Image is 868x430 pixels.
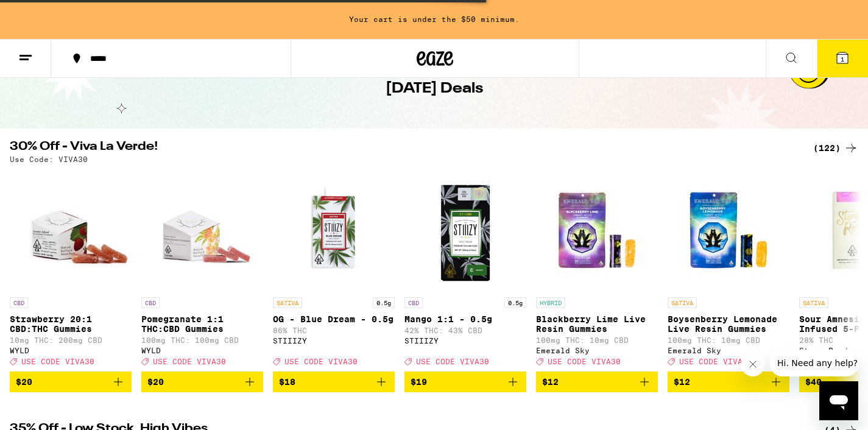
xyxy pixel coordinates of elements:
p: 86% THC [273,326,395,334]
h1: [DATE] Deals [386,79,483,99]
a: Open page for OG - Blue Dream - 0.5g from STIIIZY [273,169,395,372]
p: OG - Blue Dream - 0.5g [273,314,395,324]
a: (122) [813,141,858,155]
img: WYLD - Strawberry 20:1 CBD:THC Gummies [10,169,132,291]
p: Blackberry Lime Live Resin Gummies [536,314,658,334]
p: SATIVA [273,297,302,308]
button: Add to bag [668,372,789,392]
div: STIIIZY [273,337,395,345]
p: CBD [141,297,160,308]
h2: 30% Off - Viva La Verde! [10,141,799,155]
p: 100mg THC: 10mg CBD [668,336,789,344]
p: CBD [10,297,28,308]
span: 1 [841,55,844,63]
button: Add to bag [536,372,658,392]
span: $19 [411,377,427,387]
a: Open page for Mango 1:1 - 0.5g from STIIIZY [404,169,526,372]
button: Add to bag [273,372,395,392]
button: Add to bag [404,372,526,392]
p: 100mg THC: 100mg CBD [141,336,263,344]
span: $18 [279,377,295,387]
button: Add to bag [10,372,132,392]
img: Emerald Sky - Boysenberry Lemonade Live Resin Gummies [668,169,789,291]
span: USE CODE VIVA30 [284,358,358,365]
p: 10mg THC: 200mg CBD [10,336,132,344]
p: Strawberry 20:1 CBD:THC Gummies [10,314,132,334]
span: $20 [147,377,164,387]
p: SATIVA [799,297,828,308]
p: 0.5g [504,297,526,308]
a: Open page for Blackberry Lime Live Resin Gummies from Emerald Sky [536,169,658,372]
img: STIIIZY - OG - Blue Dream - 0.5g [273,169,395,291]
p: 100mg THC: 10mg CBD [536,336,658,344]
button: 1 [817,40,868,77]
p: SATIVA [668,297,697,308]
p: Boysenberry Lemonade Live Resin Gummies [668,314,789,334]
div: Emerald Sky [536,347,658,354]
span: $12 [542,377,559,387]
iframe: Message from company [770,350,858,376]
a: Open page for Strawberry 20:1 CBD:THC Gummies from WYLD [10,169,132,372]
a: Open page for Boysenberry Lemonade Live Resin Gummies from Emerald Sky [668,169,789,372]
p: CBD [404,297,423,308]
div: WYLD [10,347,132,354]
span: USE CODE VIVA30 [416,358,489,365]
p: Pomegranate 1:1 THC:CBD Gummies [141,314,263,334]
p: Use Code: VIVA30 [10,155,88,163]
span: USE CODE VIVA30 [548,358,621,365]
a: Open page for Pomegranate 1:1 THC:CBD Gummies from WYLD [141,169,263,372]
div: WYLD [141,347,263,354]
span: USE CODE VIVA30 [21,358,94,365]
span: $20 [16,377,32,387]
p: 42% THC: 43% CBD [404,326,526,334]
div: Emerald Sky [668,347,789,354]
div: STIIIZY [404,337,526,345]
img: Emerald Sky - Blackberry Lime Live Resin Gummies [536,169,658,291]
span: $12 [674,377,690,387]
span: USE CODE VIVA30 [153,358,226,365]
iframe: Button to launch messaging window [819,381,858,420]
p: 0.5g [373,297,395,308]
p: HYBRID [536,297,565,308]
iframe: Close message [741,352,765,376]
img: STIIIZY - Mango 1:1 - 0.5g [404,169,526,291]
p: Mango 1:1 - 0.5g [404,314,526,324]
img: WYLD - Pomegranate 1:1 THC:CBD Gummies [141,169,263,291]
span: USE CODE VIVA30 [679,358,752,365]
span: $40 [805,377,822,387]
button: Add to bag [141,372,263,392]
